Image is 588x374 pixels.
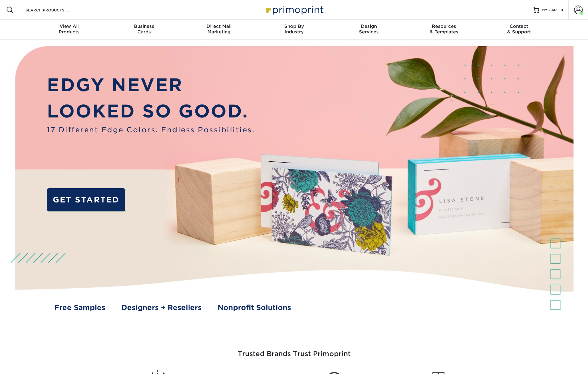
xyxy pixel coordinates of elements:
a: DesignServices [332,20,407,40]
a: Shop ByIndustry [256,20,332,40]
div: Services [332,23,407,35]
a: BusinessCards [106,20,181,40]
h3: Trusted Brands Trust Primoprint [114,335,475,365]
a: Direct MailMarketing [181,20,256,40]
span: Business [106,23,181,29]
span: View All [32,23,107,29]
span: Direct Mail [181,23,256,29]
a: Nonprofit Solutions [218,302,291,313]
a: GET STARTED [47,188,125,211]
span: Shop By [256,23,332,29]
input: SEARCH PRODUCTS..... [25,6,85,14]
span: Resources [407,23,482,29]
a: View AllProducts [32,20,107,40]
span: Contact [482,23,557,29]
div: Products [32,23,107,35]
div: Industry [256,23,332,35]
span: 17 Different Edge Colors. Endless Possibilities. [47,125,255,135]
p: LOOKED SO GOOD. [47,98,255,125]
span: Design [332,23,407,29]
span: MY CART [542,7,559,13]
p: EDGY NEVER [47,72,255,98]
a: Resources& Templates [407,20,482,40]
a: Designers + Resellers [121,302,202,313]
div: Marketing [181,23,256,35]
span: 0 [561,8,563,12]
div: & Support [482,23,557,35]
div: & Templates [407,23,482,35]
a: Free Samples [54,302,105,313]
img: Primoprint [263,3,325,16]
div: Cards [106,23,181,35]
a: Contact& Support [482,20,557,40]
